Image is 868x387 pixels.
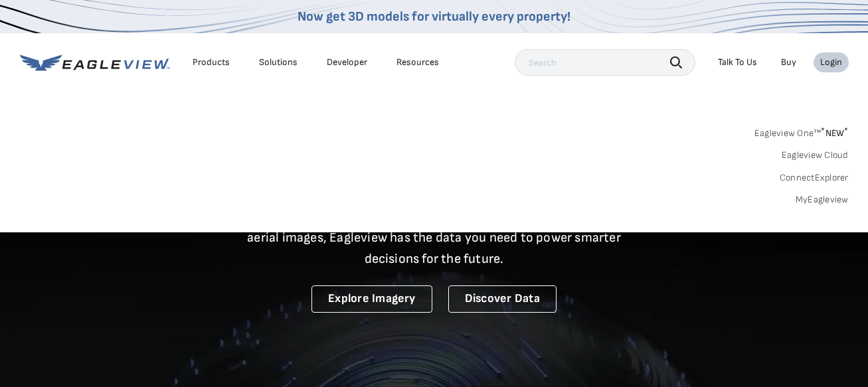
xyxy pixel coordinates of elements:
div: Products [193,56,230,68]
div: Solutions [259,56,298,68]
span: NEW [821,127,848,139]
a: Explore Imagery [311,285,432,313]
a: Eagleview One™*NEW* [754,123,849,139]
a: Developer [327,56,367,68]
p: A new era starts here. Built on more than 3.5 billion high-resolution aerial images, Eagleview ha... [231,206,638,270]
a: MyEagleview [796,194,849,206]
a: Discover Data [448,285,557,313]
a: Eagleview Cloud [782,149,849,161]
div: Talk To Us [718,56,757,68]
input: Search [515,49,695,76]
a: Now get 3D models for virtually every property! [298,9,570,25]
div: Resources [396,56,439,68]
div: Login [820,56,842,68]
a: ConnectExplorer [780,172,849,184]
a: Buy [781,56,796,68]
